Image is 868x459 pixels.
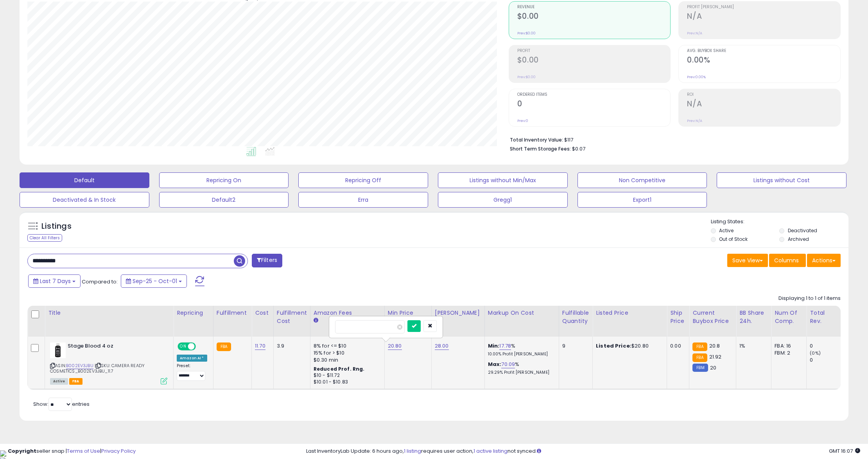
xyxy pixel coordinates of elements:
[473,447,508,455] a: 1 active listing
[101,447,136,455] a: Privacy Policy
[775,342,800,350] div: FBA: 16
[40,277,71,285] span: Last 7 Days
[807,254,841,267] button: Actions
[314,342,378,350] div: 8% for <= $10
[277,309,307,325] div: Fulfillment Cost
[562,309,589,325] div: Fulfillable Quantity
[517,5,671,9] span: Revenue
[314,317,318,324] small: Amazon Fees.
[314,357,378,364] div: $0.30 min
[719,227,733,234] label: Active
[48,309,170,317] div: Title
[488,360,502,368] b: Max:
[810,357,841,364] div: 0
[517,31,536,36] small: Prev: $0.00
[769,254,806,267] button: Columns
[314,372,378,379] div: $10 - $11.72
[298,172,428,188] button: Repricing Off
[195,343,207,350] span: OFF
[719,236,748,242] label: Out of Stock
[20,192,149,208] button: Deactivated & In Stock
[687,12,840,22] h2: N/A
[810,309,838,325] div: Total Rev.
[50,362,145,374] span: | SKU: CAMERA READY COSMETICS_B002EV3JBU_11.7
[774,256,799,264] span: Columns
[314,309,381,317] div: Amazon Fees
[788,236,809,242] label: Archived
[217,309,248,317] div: Fulfillment
[69,378,82,385] span: FBA
[50,378,68,385] span: All listings currently available for purchase on Amazon
[438,172,568,188] button: Listings without Min/Max
[438,192,568,208] button: Gregg1
[28,274,81,288] button: Last 7 Days
[517,99,671,110] h2: 0
[252,254,282,267] button: Filters
[517,118,528,123] small: Prev: 0
[67,447,100,455] a: Terms of Use
[435,342,449,350] a: 28.00
[670,342,683,350] div: 0.00
[20,172,149,188] button: Default
[692,364,708,372] small: FBM
[388,342,402,350] a: 20.80
[488,361,553,375] div: %
[517,56,671,66] h2: $0.00
[177,363,207,381] div: Preset:
[8,447,36,455] strong: Copyright
[314,379,378,385] div: $10.01 - $10.83
[709,342,720,350] span: 20.8
[788,227,817,234] label: Deactivated
[717,172,846,188] button: Listings without Cost
[488,351,553,357] p: 10.00% Profit [PERSON_NAME]
[727,254,768,267] button: Save View
[517,93,671,97] span: Ordered Items
[27,234,62,242] div: Clear All Filters
[499,342,511,350] a: 17.78
[562,342,586,350] div: 9
[577,172,707,188] button: Non Competitive
[510,134,835,144] li: $117
[277,342,304,350] div: 3.9
[710,364,716,371] span: 20
[739,342,765,350] div: 1%
[687,5,840,9] span: Profit [PERSON_NAME]
[517,75,536,79] small: Prev: $0.00
[687,56,840,66] h2: 0.00%
[829,447,860,455] span: 2025-10-9 16:07 GMT
[255,342,265,350] a: 11.70
[687,118,702,123] small: Prev: N/A
[68,342,163,352] b: Stage Blood 4 oz
[596,342,661,350] div: $20.80
[159,172,289,188] button: Repricing On
[50,342,167,384] div: ASIN:
[596,342,631,350] b: Listed Price:
[810,342,841,350] div: 0
[404,447,421,455] a: 1 listing
[778,295,841,302] div: Displaying 1 to 1 of 1 items
[488,342,553,357] div: %
[711,218,849,226] p: Listing States:
[488,342,500,350] b: Min:
[692,342,707,351] small: FBA
[510,136,563,143] b: Total Inventory Value:
[687,93,840,97] span: ROI
[177,355,207,362] div: Amazon AI *
[687,31,702,36] small: Prev: N/A
[596,309,664,317] div: Listed Price
[217,342,231,351] small: FBA
[501,360,515,368] a: 70.09
[692,353,707,362] small: FBA
[709,353,722,360] span: 21.92
[488,370,553,375] p: 29.29% Profit [PERSON_NAME]
[670,309,686,325] div: Ship Price
[41,221,72,232] h5: Listings
[82,278,118,285] span: Compared to:
[692,309,733,325] div: Current Buybox Price
[121,274,187,288] button: Sep-25 - Oct-01
[435,309,481,317] div: [PERSON_NAME]
[33,400,90,408] span: Show: entries
[810,350,821,356] small: (0%)
[50,342,66,358] img: 31DbSpUhbhL._SL40_.jpg
[510,145,571,152] b: Short Term Storage Fees:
